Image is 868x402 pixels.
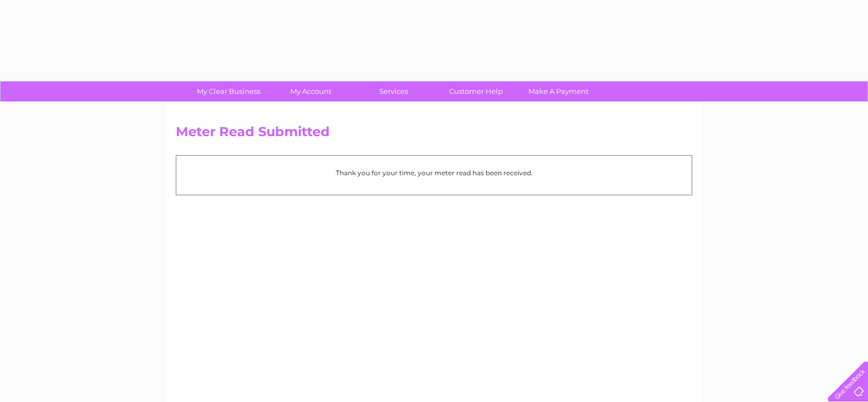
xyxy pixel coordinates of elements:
[182,168,686,178] p: Thank you for your time, your meter read has been received.
[184,81,273,101] a: My Clear Business
[349,81,438,101] a: Services
[514,81,603,101] a: Make A Payment
[266,81,356,101] a: My Account
[431,81,521,101] a: Customer Help
[176,124,692,145] h2: Meter Read Submitted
